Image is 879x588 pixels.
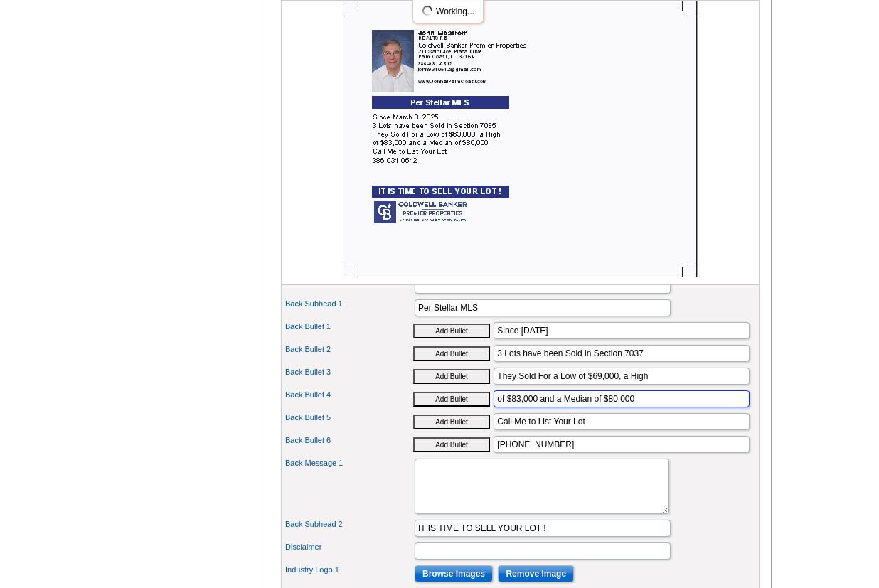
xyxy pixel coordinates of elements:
button: Add Bullet [413,392,490,407]
img: Z18905454_00001_2.jpg [343,1,698,277]
label: Back Bullet 6 [285,434,413,447]
label: Disclaimer [285,541,413,553]
button: Add Bullet [413,346,490,361]
label: Back Bullet 3 [285,366,413,378]
button: Add Bullet [413,324,490,338]
img: loading... [422,5,433,16]
button: Add Bullet [413,437,490,452]
button: Add Bullet [413,369,490,384]
label: Industry Logo 1 [285,564,413,576]
label: Back Subhead 2 [285,518,413,530]
input: Browse Images [415,565,493,582]
input: Remove Image [498,565,574,582]
label: Back Bullet 4 [285,389,413,401]
label: Back Bullet 5 [285,412,413,424]
label: Back Subhead 1 [285,298,413,310]
label: Back Bullet 2 [285,343,413,356]
button: Add Bullet [413,415,490,429]
label: Back Bullet 1 [285,321,413,333]
label: Back Message 1 [285,457,413,469]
